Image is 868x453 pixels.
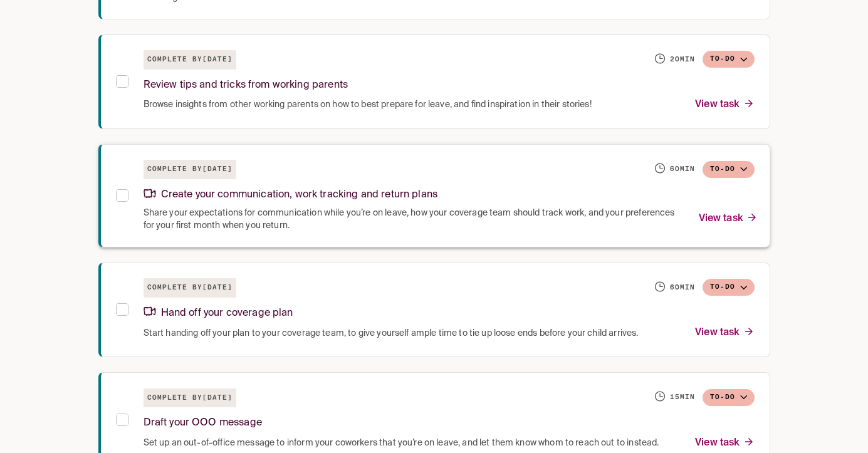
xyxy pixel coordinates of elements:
p: View task [695,96,754,113]
span: Share your expectations for communication while you’re on leave, how your coverage team should tr... [144,207,684,232]
p: View task [695,325,754,341]
span: Set up an out-of-office message to inform your coworkers that you’re on leave, and let them know ... [144,437,659,449]
h6: Complete by [DATE] [144,50,236,70]
button: To-do [703,161,755,178]
p: Draft your OOO message [144,415,262,432]
p: Review tips and tricks from working parents [144,77,348,94]
h6: 60 min [670,164,695,174]
p: View task [699,211,758,227]
p: Browse insights from other working parents on how to best prepare for leave, and find inspiration... [144,96,592,113]
h6: 60 min [670,283,695,293]
h6: Complete by [DATE] [144,160,236,179]
h6: 15 min [670,392,695,402]
p: Create your communication, work tracking and return plans [144,187,438,204]
p: View task [695,435,754,452]
h6: 20 min [670,55,695,65]
span: Start handing off your plan to your coverage team, to give yourself ample time to tie up loose en... [144,327,639,340]
h6: Complete by [DATE] [144,278,236,298]
h6: Complete by [DATE] [144,388,236,408]
p: Hand off your coverage plan [144,305,293,322]
button: To-do [703,279,755,296]
button: To-do [703,51,755,68]
button: To-do [703,389,755,406]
